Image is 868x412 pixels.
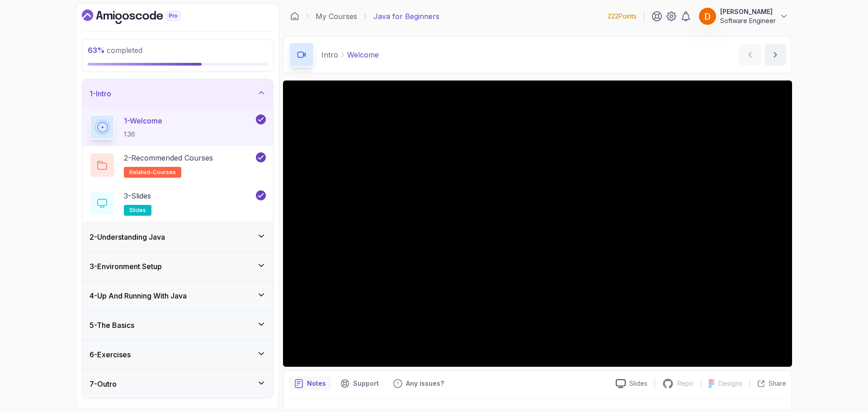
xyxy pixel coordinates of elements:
[90,261,162,272] h3: 3 - Environment Setup
[609,379,655,388] a: Slides
[608,12,637,21] p: 222 Points
[124,190,151,201] p: 3 - Slides
[124,152,213,163] p: 2 - Recommended Courses
[406,379,444,388] p: Any issues?
[90,88,111,99] h3: 1 - Intro
[347,49,379,60] p: Welcome
[124,130,162,139] p: 1:36
[283,81,792,367] iframe: 1 - Hi
[90,152,266,178] button: 2-Recommended Coursesrelated-courses
[82,9,201,24] a: Dashboard
[764,44,786,66] button: next content
[88,46,105,55] span: 63 %
[82,311,273,340] button: 5-The Basics
[699,8,716,25] img: user profile image
[739,44,761,66] button: previous content
[124,115,162,126] p: 1 - Welcome
[82,223,273,251] button: 2-Understanding Java
[82,79,273,108] button: 1-Intro
[90,379,117,389] h3: 7 - Outro
[720,7,776,16] p: [PERSON_NAME]
[677,379,693,388] p: Repo
[290,12,299,21] a: Dashboard
[90,290,187,301] h3: 4 - Up And Running With Java
[629,379,647,388] p: Slides
[335,376,384,391] button: Support button
[769,379,786,388] p: Share
[388,376,449,391] button: Feedback button
[720,16,776,25] p: Software Engineer
[82,340,273,369] button: 6-Exercises
[129,207,146,214] span: slides
[90,320,134,331] h3: 5 - The Basics
[90,349,131,360] h3: 6 - Exercises
[88,46,142,55] span: completed
[698,7,788,25] button: user profile image[PERSON_NAME]Software Engineer
[90,232,165,242] h3: 2 - Understanding Java
[289,376,331,391] button: notes button
[316,11,357,22] a: My Courses
[373,11,439,22] p: Java for Beginners
[307,379,326,388] p: Notes
[353,379,379,388] p: Support
[718,379,742,388] p: Designs
[90,114,266,140] button: 1-Welcome1:36
[321,49,338,60] p: Intro
[82,252,273,281] button: 3-Environment Setup
[90,190,266,216] button: 3-Slidesslides
[129,169,176,176] span: related-courses
[82,281,273,310] button: 4-Up And Running With Java
[82,369,273,398] button: 7-Outro
[750,379,786,388] button: Share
